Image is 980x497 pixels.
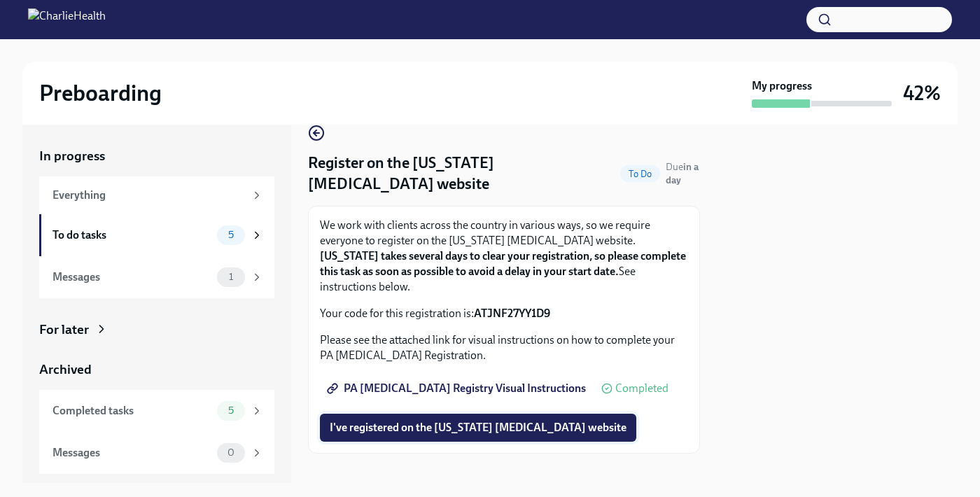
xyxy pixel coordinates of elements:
h2: Preboarding [39,79,162,107]
strong: [US_STATE] takes several days to clear your registration, so please complete this task as soon as... [320,249,686,278]
div: Messages [52,269,211,285]
div: Everything [52,188,245,203]
p: We work with clients across the country in various ways, so we require everyone to register on th... [320,218,688,295]
span: 5 [220,405,242,416]
a: PA [MEDICAL_DATA] Registry Visual Instructions [320,374,596,402]
strong: My progress [752,78,812,94]
span: 0 [219,447,243,458]
div: Completed tasks [52,403,211,419]
p: Please see the attached link for visual instructions on how to complete your PA [MEDICAL_DATA] Re... [320,332,688,363]
span: Due [666,161,699,186]
a: Archived [39,360,274,379]
strong: in a day [666,161,699,186]
a: Completed tasks5 [39,390,274,432]
a: To do tasks5 [39,214,274,256]
a: For later [39,321,274,339]
span: To Do [620,169,660,179]
button: I've registered on the [US_STATE] [MEDICAL_DATA] website [320,414,636,442]
a: In progress [39,147,274,165]
span: September 25th, 2025 06:00 [666,160,700,187]
h4: Register on the [US_STATE] [MEDICAL_DATA] website [308,153,615,195]
span: I've registered on the [US_STATE] [MEDICAL_DATA] website [330,421,626,435]
div: To do tasks [52,227,211,243]
p: Your code for this registration is: [320,306,688,321]
strong: ATJNF27YY1D9 [474,307,550,320]
div: Messages [52,445,211,461]
a: Everything [39,176,274,214]
img: CharlieHealth [28,8,106,31]
span: 1 [220,272,241,282]
span: 5 [220,230,242,240]
a: Messages0 [39,432,274,474]
span: Completed [615,383,668,394]
a: Messages1 [39,256,274,298]
div: For later [39,321,89,339]
span: PA [MEDICAL_DATA] Registry Visual Instructions [330,381,586,395]
h3: 42% [903,80,941,106]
